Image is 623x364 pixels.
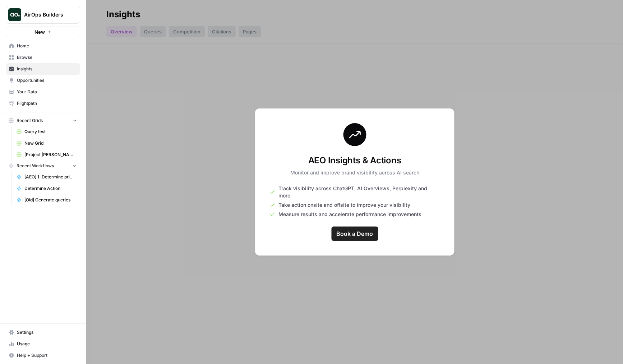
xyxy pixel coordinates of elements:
[13,171,80,183] a: [AEO] 1. Determine primary query + keyword
[24,11,68,18] span: AirOps Builders
[17,54,77,61] span: Browse
[6,115,80,126] button: Recent Grids
[24,185,77,192] span: Determine Action
[17,341,77,347] span: Usage
[8,8,21,21] img: AirOps Builders Logo
[17,329,77,336] span: Settings
[13,137,80,149] a: New Grid
[13,183,80,194] a: Determine Action
[17,89,77,95] span: Your Data
[6,40,80,52] a: Home
[290,169,419,176] p: Monitor and improve brand visibility across AI search
[278,211,421,218] span: Measure results and accelerate performance improvements
[17,163,54,169] span: Recent Workflows
[278,185,440,199] span: Track visibility across ChatGPT, AI Overviews, Perplexity and more
[278,201,410,209] span: Take action onsite and offsite to improve your visibility
[24,151,77,158] span: [Project [PERSON_NAME]] Demo
[6,350,80,361] button: Help + Support
[6,86,80,98] a: Your Data
[24,197,77,203] span: [Old] Generate queries
[13,194,80,206] a: [Old] Generate queries
[6,338,80,350] a: Usage
[290,155,419,166] h3: AEO Insights & Actions
[24,174,77,180] span: [AEO] 1. Determine primary query + keyword
[6,98,80,109] a: Flightpath
[17,43,77,49] span: Home
[24,140,77,146] span: New Grid
[6,327,80,338] a: Settings
[6,75,80,86] a: Opportunities
[17,66,77,72] span: Insights
[13,149,80,160] a: [Project [PERSON_NAME]] Demo
[6,63,80,75] a: Insights
[331,227,378,241] a: Book a Demo
[17,100,77,107] span: Flightpath
[6,27,80,37] button: New
[24,129,77,135] span: Query test
[34,28,45,36] span: New
[17,77,77,84] span: Opportunities
[17,117,43,124] span: Recent Grids
[6,6,80,24] button: Workspace: AirOps Builders
[13,126,80,137] a: Query test
[336,229,373,238] span: Book a Demo
[6,52,80,63] a: Browse
[17,352,77,359] span: Help + Support
[6,160,80,171] button: Recent Workflows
